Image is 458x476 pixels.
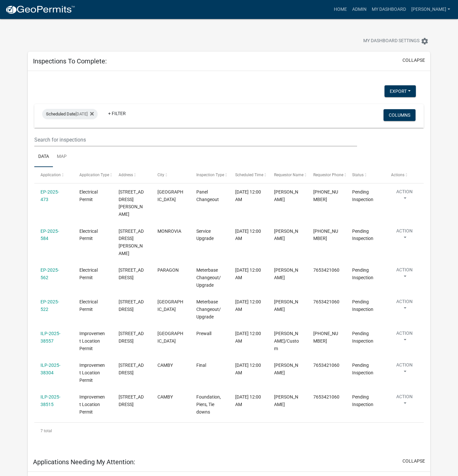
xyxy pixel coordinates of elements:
a: ILP-2025-38304 [41,363,60,375]
a: EP-2025-562 [41,267,59,280]
a: ILP-2025-38515 [41,394,60,407]
datatable-header-cell: Address [112,167,151,183]
button: Columns [384,109,416,121]
span: Katie Wyatt [274,189,298,202]
span: Final [196,363,206,368]
span: Meterbase Changeout/Upgrade [196,267,221,288]
button: collapse [402,458,425,465]
input: Search for inspections [34,133,357,146]
a: + Filter [103,108,131,119]
span: 09/11/2025, 12:00 AM [235,229,261,241]
span: Electrical Permit [79,189,98,202]
span: Inspection Type [196,173,224,177]
span: 09/11/2025, 12:00 AM [235,394,261,407]
a: EP-2025-584 [41,229,59,241]
a: ILP-2025-38557 [41,331,60,344]
span: 317-538-9551 [313,229,338,241]
span: MARTINSVILLE [157,299,183,312]
span: 13894 N ZOEY LN [119,394,144,407]
span: Service Upgrade [196,229,214,241]
span: Application Type [79,173,109,177]
span: Improvement Location Permit [79,331,105,351]
datatable-header-cell: Status [346,167,385,183]
span: Scheduled Date [46,111,75,116]
span: Megan w/Custom [274,331,299,351]
span: Electrical Permit [79,267,98,280]
span: MONROVIA [157,229,181,234]
span: 2340 E CROSBY RD [119,189,144,217]
span: Pending Inspection [352,299,373,312]
i: settings [421,37,429,45]
span: Meterbase Changeout/Upgrade [196,299,221,319]
div: [DATE] [42,109,98,119]
a: Data [34,146,53,167]
span: Requestor Phone [313,173,343,177]
div: 7 total [34,423,424,439]
span: 7159 N KIVETT RD [119,229,144,256]
span: Actions [391,173,404,177]
button: Action [391,188,418,205]
span: 317-727-2326 [313,189,338,202]
span: 13818 N AMERICUS WAY [119,363,144,375]
a: EP-2025-473 [41,189,59,202]
datatable-header-cell: Scheduled Time [229,167,268,183]
a: EP-2025-522 [41,299,59,312]
span: Address [119,173,133,177]
span: MOORESVILLE [157,189,183,202]
span: 09/11/2025, 12:00 AM [235,363,261,375]
span: 7653421060 [313,299,339,304]
span: Scheduled Time [235,173,263,177]
datatable-header-cell: Requestor Phone [307,167,346,183]
div: collapse [28,71,430,452]
datatable-header-cell: Application Type [73,167,112,183]
a: [PERSON_NAME] [409,3,453,16]
datatable-header-cell: Application [34,167,73,183]
span: 09/11/2025, 12:00 AM [235,299,261,312]
span: Tim Goen [274,299,298,312]
span: 7274 GOAT HOLLOW RD [119,331,144,344]
span: Improvement Location Permit [79,363,105,383]
button: My Dashboard Settingssettings [358,35,434,47]
span: Requestor Name [274,173,303,177]
span: Pending Inspection [352,189,373,202]
span: Pending Inspection [352,394,373,407]
button: Action [391,266,418,283]
span: PARAGON [157,267,179,273]
button: collapse [402,57,425,64]
span: David R Zimmer [274,229,298,241]
a: Home [331,3,350,16]
span: 09/11/2025, 12:00 AM [235,267,261,280]
span: 2510 N LETTERMAN RD [119,267,144,280]
span: Foundation, Piers, Tie downs [196,394,221,415]
h5: Inspections To Complete: [33,57,107,65]
span: 7653421060 [313,363,339,368]
span: Improvement Location Permit [79,394,105,415]
span: Pending Inspection [352,267,373,280]
span: 317-260-3161 [313,331,338,344]
a: Map [53,146,71,167]
span: City [157,173,164,177]
span: jackie [274,394,298,407]
button: Action [391,393,418,410]
span: Pending Inspection [352,331,373,344]
span: 09/11/2025, 12:00 AM [235,189,261,202]
datatable-header-cell: Requestor Name [268,167,307,183]
span: 7653421060 [313,394,339,399]
button: Export [384,85,416,97]
span: CAMBY [157,394,173,399]
span: Status [352,173,364,177]
button: Action [391,298,418,314]
span: CAMBY [157,363,173,368]
span: Application [41,173,61,177]
span: Pending Inspection [352,363,373,375]
span: Electrical Permit [79,299,98,312]
a: Admin [350,3,369,16]
button: Action [391,330,418,346]
span: MARTINSVILLE [157,331,183,344]
span: Electrical Permit [79,229,98,241]
span: Prewall [196,331,211,336]
datatable-header-cell: Inspection Type [190,167,229,183]
button: Action [391,228,418,244]
button: Action [391,362,418,378]
span: Pending Inspection [352,229,373,241]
